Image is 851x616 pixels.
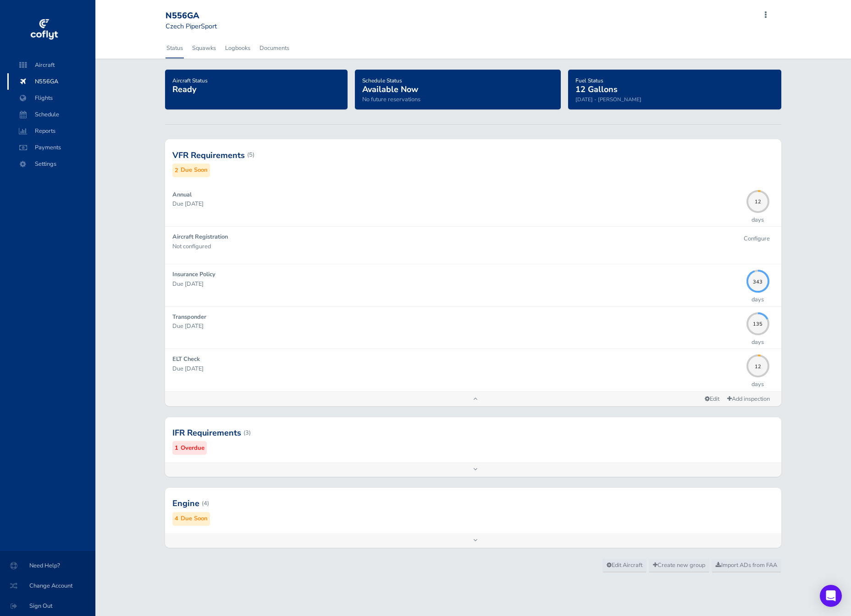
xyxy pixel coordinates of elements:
[172,279,741,289] p: Due [DATE]
[746,362,769,367] span: 12
[172,313,206,321] strong: Transponder
[746,198,769,203] span: 12
[362,77,402,84] span: Schedule Status
[362,84,418,95] span: Available Now
[17,156,86,172] span: Settings
[362,74,418,95] a: Schedule StatusAvailable Now
[166,11,232,21] div: N556GA
[165,349,781,391] a: ELT Check Due [DATE] 12days
[172,355,200,363] strong: ELT Check
[11,578,84,594] span: Change Account
[575,96,641,103] small: [DATE] - [PERSON_NAME]
[165,307,781,349] a: Transponder Due [DATE] 135days
[17,139,86,156] span: Payments
[705,395,719,403] span: Edit
[575,84,618,95] span: 12 Gallons
[752,338,764,347] p: days
[29,16,59,44] img: coflyt logo
[181,443,204,453] small: Overdue
[653,561,705,569] span: Create new group
[607,561,642,569] span: Edit Aircraft
[17,90,86,106] span: Flights
[17,57,86,73] span: Aircraft
[172,199,741,208] p: Due [DATE]
[11,557,84,574] span: Need Help?
[752,380,764,389] p: days
[723,392,774,406] a: Add inspection
[172,77,208,84] span: Aircraft Status
[181,165,208,175] small: Due Soon
[172,191,192,199] strong: Annual
[172,364,741,373] p: Due [DATE]
[17,73,86,90] span: N556GA
[165,227,781,264] a: Aircraft Registration Not configured Configure
[575,77,603,84] span: Fuel Status
[649,559,709,572] a: Create new group
[752,295,764,304] p: days
[740,232,774,245] button: Configure
[712,559,781,572] a: Import ADs from FAA
[820,585,842,607] div: Open Intercom Messenger
[362,95,420,104] span: No future reservations
[17,123,86,139] span: Reports
[17,106,86,123] span: Schedule
[166,38,184,58] a: Status
[716,561,777,569] span: Import ADs from FAA
[752,215,764,224] p: days
[701,393,723,405] a: Edit
[602,559,647,572] a: Edit Aircraft
[11,598,84,614] span: Sign Out
[259,38,290,58] a: Documents
[172,270,216,278] strong: Insurance Policy
[172,242,739,251] p: Not configured
[746,320,769,325] span: 135
[181,514,208,523] small: Due Soon
[165,264,781,306] a: Insurance Policy Due [DATE] 343days
[172,233,228,241] strong: Aircraft Registration
[224,38,251,58] a: Logbooks
[172,84,196,95] span: Ready
[746,278,769,283] span: 343
[166,22,217,31] small: Czech PiperSport
[172,322,741,331] p: Due [DATE]
[191,38,217,58] a: Squawks
[165,185,781,226] a: Annual Due [DATE] 12days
